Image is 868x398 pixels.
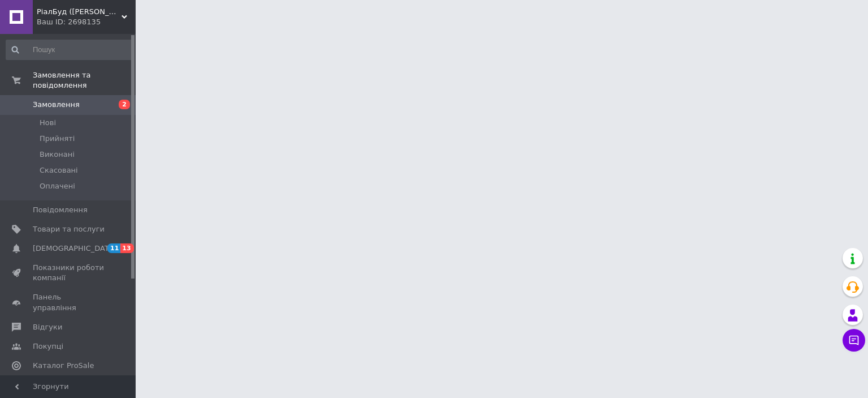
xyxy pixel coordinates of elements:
span: Нові [40,118,56,128]
span: 13 [120,243,133,253]
span: Покупці [33,341,63,352]
span: Панель управління [33,292,105,313]
span: Скасовані [40,165,78,176]
span: 11 [107,243,120,253]
span: РіалБуд (ФОП Кавецький Ю.І.) [37,7,121,17]
button: Чат з покупцем [843,329,865,352]
span: Виконані [40,149,75,160]
span: Каталог ProSale [33,361,94,371]
span: Прийняті [40,134,75,144]
span: Замовлення [33,100,80,110]
span: Товари та послуги [33,224,105,234]
span: Відгуки [33,322,62,332]
span: Оплачені [40,181,75,191]
span: [DEMOGRAPHIC_DATA] [33,243,116,254]
span: Замовлення та повідомлення [33,70,136,91]
div: Ваш ID: 2698135 [37,17,136,27]
input: Пошук [6,40,133,60]
span: 2 [119,100,130,109]
span: Повідомлення [33,205,88,215]
span: Показники роботи компанії [33,263,105,283]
